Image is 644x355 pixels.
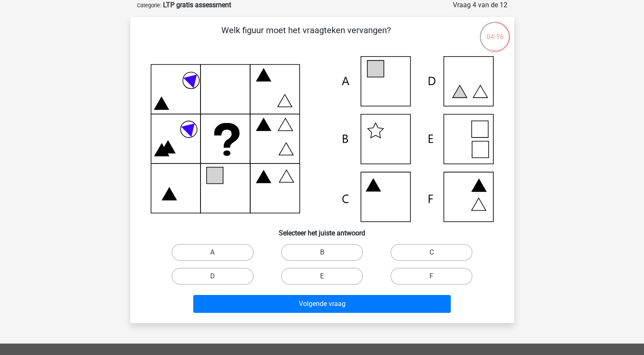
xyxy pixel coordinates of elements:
h6: Selecteer het juiste antwoord [144,222,501,237]
label: C [390,244,472,261]
label: A [172,244,254,261]
strong: LTP gratis assessment [163,1,231,9]
p: Welk figuur moet het vraagteken vervangen? [144,24,469,49]
div: 04:16 [479,21,511,42]
label: D [172,268,254,285]
label: E [281,268,363,285]
label: F [390,268,472,285]
small: Categorie: [137,2,161,9]
label: B [281,244,363,261]
button: Volgende vraag [193,295,451,313]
